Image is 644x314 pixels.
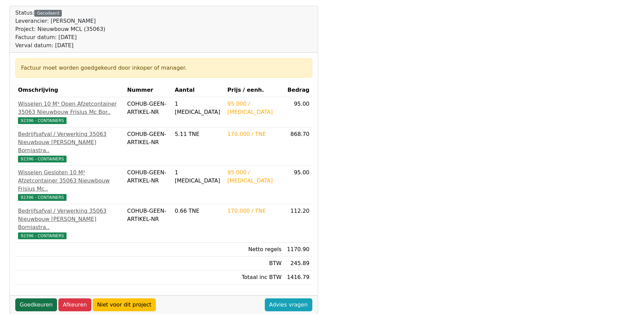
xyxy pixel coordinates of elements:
[18,194,67,201] span: 92396 - CONTAINERS
[18,130,122,163] a: Bedrijfsafval / Verwerking 35063 Nieuwbouw [PERSON_NAME] Borniastra..92396 - CONTAINERS
[225,83,284,97] th: Prijs / eenh.
[58,298,91,311] a: Afkeuren
[18,169,122,193] div: Wisselen Gesloten 10 M³ Afzetcontainer 35063 Nieuwbouw Frisius Mc..
[93,298,156,311] a: Niet voor dit project
[18,117,67,124] span: 92396 - CONTAINERS
[227,130,281,138] div: 170.000 / TNE
[284,257,312,271] td: 245.89
[175,169,222,185] div: 1 [MEDICAL_DATA]
[225,271,284,284] td: Totaal inc BTW
[15,41,105,50] div: Verval datum: [DATE]
[15,25,105,33] div: Project: Nieuwbouw MCL (35063)
[172,83,225,97] th: Aantal
[18,232,67,239] span: 92396 - CONTAINERS
[175,207,222,215] div: 0.66 TNE
[15,33,105,41] div: Factuur datum: [DATE]
[18,130,122,155] div: Bedrijfsafval / Verwerking 35063 Nieuwbouw [PERSON_NAME] Borniastra..
[15,83,125,97] th: Omschrijving
[284,204,312,243] td: 112.20
[18,156,67,162] span: 92396 - CONTAINERS
[125,97,172,127] td: COHUB-GEEN-ARTIKEL-NR
[125,127,172,166] td: COHUB-GEEN-ARTIKEL-NR
[18,100,122,116] div: Wisselen 10 M³ Open Afzetcontainer 35063 Nieuwbouw Frisius Mc Bor..
[18,100,122,124] a: Wisselen 10 M³ Open Afzetcontainer 35063 Nieuwbouw Frisius Mc Bor..92396 - CONTAINERS
[227,169,281,185] div: 95.000 / [MEDICAL_DATA]
[18,207,122,231] div: Bedrijfsafval / Verwerking 35063 Nieuwbouw [PERSON_NAME] Borniastra..
[175,100,222,116] div: 1 [MEDICAL_DATA]
[18,207,122,240] a: Bedrijfsafval / Verwerking 35063 Nieuwbouw [PERSON_NAME] Borniastra..92396 - CONTAINERS
[125,166,172,204] td: COHUB-GEEN-ARTIKEL-NR
[265,298,312,311] a: Advies vragen
[15,17,105,25] div: Leverancier: [PERSON_NAME]
[284,243,312,257] td: 1170.90
[18,169,122,201] a: Wisselen Gesloten 10 M³ Afzetcontainer 35063 Nieuwbouw Frisius Mc..92396 - CONTAINERS
[284,97,312,127] td: 95.00
[227,100,281,116] div: 95.000 / [MEDICAL_DATA]
[284,127,312,166] td: 868.70
[21,64,307,72] div: Factuur moet worden goedgekeurd door inkoper of manager.
[225,257,284,271] td: BTW
[227,207,281,215] div: 170.000 / TNE
[34,10,62,17] div: Gecodeerd
[15,9,105,50] div: Status:
[125,204,172,243] td: COHUB-GEEN-ARTIKEL-NR
[284,271,312,284] td: 1416.79
[125,83,172,97] th: Nummer
[284,83,312,97] th: Bedrag
[15,298,57,311] a: Goedkeuren
[225,243,284,257] td: Netto regels
[175,130,222,138] div: 5.11 TNE
[284,166,312,204] td: 95.00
